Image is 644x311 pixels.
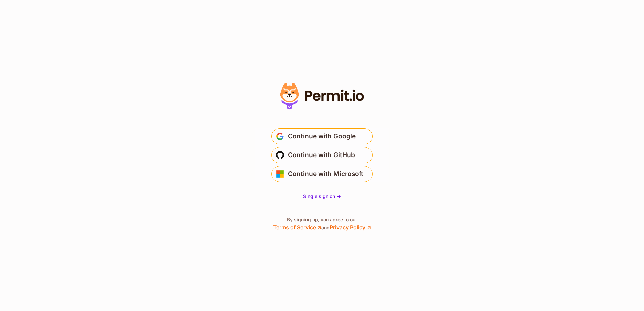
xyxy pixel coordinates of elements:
button: Continue with Microsoft [271,166,373,182]
a: Single sign on -> [303,193,341,200]
a: Terms of Service ↗ [273,224,321,231]
span: Single sign on -> [303,193,341,199]
p: By signing up, you agree to our and [273,216,371,231]
span: Continue with Google [288,131,356,142]
span: Continue with GitHub [288,150,355,161]
a: Privacy Policy ↗ [330,224,371,231]
button: Continue with GitHub [271,147,373,163]
button: Continue with Google [271,128,373,144]
span: Continue with Microsoft [288,169,363,179]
